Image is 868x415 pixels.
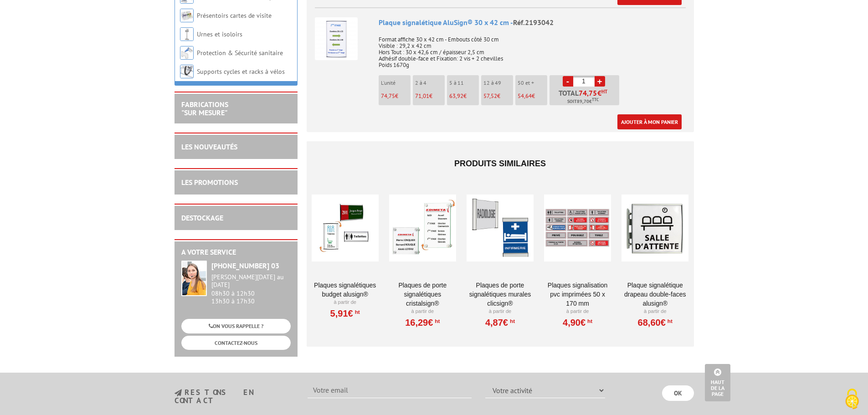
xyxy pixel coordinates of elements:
img: Urnes et isoloirs [180,27,194,41]
a: 5,91€HT [330,311,360,316]
p: À partir de [467,308,534,315]
sup: HT [508,318,515,324]
div: Plaque signalétique AluSign® 30 x 42 cm - [379,17,686,28]
span: 71,01 [415,92,429,100]
a: 4,90€HT [563,320,592,325]
p: À partir de [544,308,611,315]
a: Urnes et isoloirs [197,30,242,38]
p: € [415,93,445,99]
sup: HT [586,318,592,324]
a: Protection & Sécurité sanitaire [197,49,283,57]
img: Protection & Sécurité sanitaire [180,46,194,60]
span: Réf.2193042 [513,18,554,27]
span: Produits similaires [454,159,546,168]
a: 16,29€HT [405,320,440,325]
a: FABRICATIONS"Sur Mesure" [181,100,228,117]
a: Présentoirs cartes de visite [197,11,272,20]
p: L'unité [381,80,411,86]
p: 2 à 4 [415,80,445,86]
a: CONTACTEZ-NOUS [181,336,291,350]
p: À partir de [621,308,688,315]
a: LES NOUVEAUTÉS [181,142,237,151]
a: - [563,76,573,87]
a: Ajouter à mon panier [617,114,682,129]
sup: HT [433,318,440,324]
h2: A votre service [181,248,291,256]
a: Haut de la page [705,364,730,401]
p: À partir de [312,299,379,306]
p: € [449,93,479,99]
a: DESTOCKAGE [181,213,223,222]
a: Plaques signalisation PVC imprimées 50 x 170 mm [544,281,611,308]
p: 5 à 11 [449,80,479,86]
a: Plaques de porte signalétiques CristalSign® [389,281,456,308]
p: 12 à 49 [483,80,513,86]
sup: HT [666,318,673,324]
sup: TTC [592,97,599,102]
a: 4,87€HT [485,320,515,325]
p: À partir de [389,308,456,315]
p: € [483,93,513,99]
a: Plaques Signalétiques Budget AluSign® [312,281,379,299]
a: + [595,76,605,87]
span: Soit € [567,98,599,105]
span: 54,64 [518,92,532,100]
input: Votre email [308,383,472,398]
span: 74,75 [381,92,395,100]
p: Format affiche 30 x 42 cm - Embouts côté 30 cm Visible : 29,2 x 42 cm Hors Tout : 30 x 42,6 cm / ... [379,30,686,68]
h3: restons en contact [175,389,294,405]
img: Plaque signalétique AluSign® 30 x 42 cm [315,17,358,60]
img: widget-service.jpg [181,261,207,296]
sup: HT [353,309,360,315]
a: Plaques de porte signalétiques murales ClicSign® [467,281,534,308]
div: [PERSON_NAME][DATE] au [DATE] [211,273,291,289]
span: € [597,89,601,97]
span: 89,70 [577,98,589,105]
p: € [381,93,411,99]
p: Total [552,89,619,105]
span: 74,75 [579,89,597,97]
a: PLAQUE SIGNALÉTIQUE DRAPEAU DOUBLE-FACES ALUSIGN® [621,281,688,308]
a: 68,60€HT [638,320,673,325]
button: Cookies (fenêtre modale) [836,384,868,415]
p: 50 et + [518,80,547,86]
a: LES PROMOTIONS [181,178,238,187]
span: 63,92 [449,92,463,100]
sup: HT [601,88,607,95]
a: Supports cycles et racks à vélos [197,67,285,76]
img: Supports cycles et racks à vélos [180,65,194,78]
a: ON VOUS RAPPELLE ? [181,319,291,333]
img: Cookies (fenêtre modale) [841,388,863,410]
img: Présentoirs cartes de visite [180,9,194,22]
div: 08h30 à 12h30 13h30 à 17h30 [211,273,291,305]
strong: [PHONE_NUMBER] 03 [211,261,279,270]
p: € [518,93,547,99]
span: 57,52 [483,92,497,100]
input: OK [662,385,694,401]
